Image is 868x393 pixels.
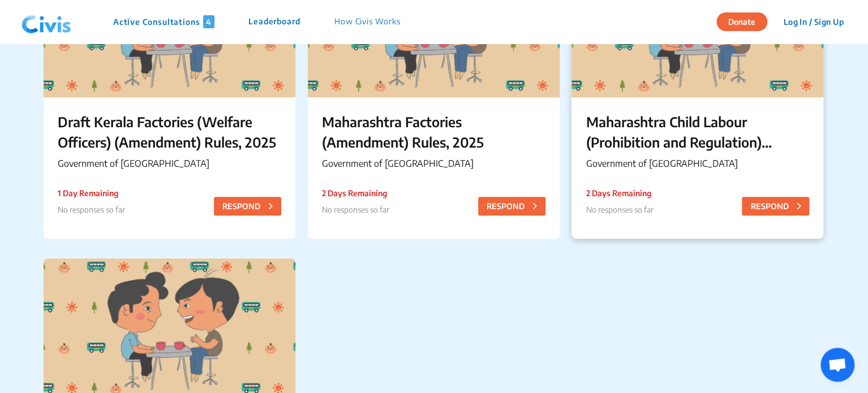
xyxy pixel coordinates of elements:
[17,5,76,39] img: navlogo.png
[478,197,545,215] button: RESPOND
[58,111,281,152] p: Draft Kerala Factories (Welfare Officers) (Amendment) Rules, 2025
[742,197,809,215] button: RESPOND
[322,157,545,170] p: Government of [GEOGRAPHIC_DATA]
[820,348,854,382] a: Open chat
[716,12,767,31] button: Donate
[334,15,401,28] p: How Civis Works
[58,157,281,170] p: Government of [GEOGRAPHIC_DATA]
[322,187,389,199] p: 2 Days Remaining
[586,157,809,170] p: Government of [GEOGRAPHIC_DATA]
[586,205,653,214] span: No responses so far
[248,15,300,28] p: Leaderboard
[58,187,125,199] p: 1 Day Remaining
[58,205,125,214] span: No responses so far
[586,111,809,152] p: Maharashtra Child Labour (Prohibition and Regulation) (Amendment) Rules, 2025
[776,13,851,31] button: Log In / Sign Up
[716,15,776,27] a: Donate
[203,15,214,28] span: 4
[586,187,653,199] p: 2 Days Remaining
[322,205,389,214] span: No responses so far
[214,197,281,215] button: RESPOND
[113,15,214,28] p: Active Consultations
[322,111,545,152] p: Maharashtra Factories (Amendment) Rules, 2025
